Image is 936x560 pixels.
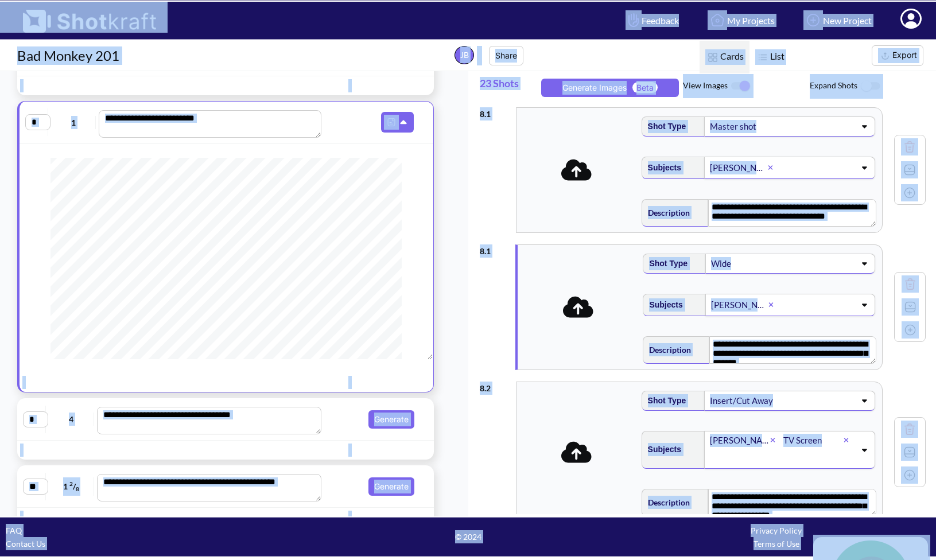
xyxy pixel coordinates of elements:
span: Description [642,203,690,222]
span: © 2024 [314,530,622,543]
div: 8 . 1 [480,239,510,258]
img: Expand Icon [901,161,918,178]
img: ToggleOff Icon [857,74,883,99]
span: View Images [683,74,810,98]
span: Cards [700,41,749,73]
span: List [749,41,790,73]
img: Trash Icon [901,138,918,155]
img: Expand Icon [901,444,918,461]
img: Home Icon [708,10,727,30]
span: 1 / [49,477,94,496]
div: [PERSON_NAME] [709,160,768,176]
img: Pdf Icon [384,115,399,130]
div: [PERSON_NAME] [710,297,768,313]
span: Subjects [642,158,681,177]
img: Export Icon [878,49,892,63]
span: Shot Type [642,391,686,410]
div: Privacy Policy [622,524,930,537]
img: Agent profile image [15,2,100,87]
img: Add Icon [901,466,918,484]
span: Description [642,493,690,512]
div: Terms of Use [622,537,930,550]
span: Beta [632,82,658,93]
button: Generate [368,477,414,496]
img: Add Icon [803,10,823,30]
div: [PERSON_NAME] [709,433,770,448]
span: Subjects [642,440,681,459]
img: Hand Icon [626,10,642,30]
span: Shot Type [643,254,688,273]
span: Description [643,340,691,359]
a: New Project [795,5,880,36]
span: 4 [49,413,94,426]
span: Shot Type [642,117,686,136]
span: 2 [69,480,73,487]
span: 23 Shots [480,71,537,102]
button: Share [489,46,523,65]
img: Trash Icon [902,275,919,293]
img: Expand Icon [902,298,919,316]
div: Wide [710,256,780,271]
span: 8 [76,485,79,492]
div: TV Screen [782,433,844,448]
span: Subjects [643,295,682,314]
iframe: chat widget [813,535,930,560]
div: Master shot [709,119,779,134]
img: ToggleOn Icon [728,74,754,98]
img: Card Icon [705,50,720,65]
span: JB [455,46,474,64]
a: Contact Us [6,539,45,549]
span: 1 [51,116,96,129]
div: 8 . 2 [480,376,510,395]
button: Generate [368,410,414,429]
div: 8 . 1 [480,102,510,120]
a: My Projects [699,5,783,36]
img: Add Icon [901,184,918,201]
a: FAQ [6,526,22,535]
button: Generate ImagesBeta [541,79,679,97]
img: Trash Icon [901,421,918,438]
img: List Icon [755,50,770,65]
div: Insert/Cut Away [709,393,779,409]
button: Export [872,45,923,66]
span: Feedback [626,14,679,27]
img: Add Icon [902,321,919,339]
